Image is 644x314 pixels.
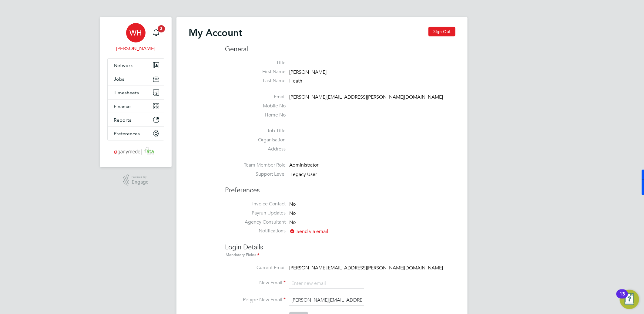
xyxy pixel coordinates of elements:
span: [PERSON_NAME] [289,69,327,75]
span: Jobs [114,76,124,82]
div: 13 [619,294,625,302]
label: Notifications [225,228,286,234]
span: Heath [289,78,302,84]
div: Administrator [289,162,347,168]
a: Powered byEngage [123,174,149,186]
span: Timesheets [114,90,139,96]
span: Preferences [114,131,140,137]
span: 3 [158,25,165,32]
span: [PERSON_NAME][EMAIL_ADDRESS][PERSON_NAME][DOMAIN_NAME] [289,94,443,100]
button: Sign Out [428,27,455,36]
a: 3 [150,23,162,42]
span: Powered by [132,174,149,180]
label: Title [225,60,286,66]
a: WH[PERSON_NAME] [107,23,164,52]
button: Preferences [108,127,164,140]
label: Email [225,94,286,100]
span: [PERSON_NAME][EMAIL_ADDRESS][PERSON_NAME][DOMAIN_NAME] [289,265,443,271]
span: Reports [114,117,131,123]
label: Team Member Role [225,162,286,168]
label: Organisation [225,137,286,143]
label: First Name [225,69,286,75]
label: Address [225,146,286,152]
label: Support Level [225,171,286,177]
img: ganymedesolutions-logo-retina.png [112,147,160,156]
input: Enter new email again [289,295,364,306]
span: No [289,210,296,216]
label: Mobile No [225,103,286,109]
button: Network [108,59,164,72]
button: Finance [108,100,164,113]
span: WH [130,29,142,37]
label: Payrun Updates [225,210,286,216]
nav: Main navigation [100,17,172,167]
h2: My Account [189,27,242,39]
span: Send via email [289,228,328,235]
span: No [289,201,296,207]
span: Network [114,62,133,68]
h3: Login Details [225,237,455,258]
label: Retype New Email [225,297,286,303]
span: No [289,219,296,225]
label: Home No [225,112,286,118]
label: Invoice Contact [225,201,286,207]
input: Enter new email [289,278,364,289]
label: Current Email [225,265,286,271]
label: Last Name [225,78,286,84]
label: Agency Consultant [225,219,286,225]
span: Engage [132,180,149,185]
button: Timesheets [108,86,164,99]
div: Mandatory Fields [225,252,455,258]
a: Go to home page [107,147,164,156]
h3: General [225,45,455,54]
span: William Heath [107,45,164,52]
span: Legacy User [290,171,317,177]
button: Open Resource Center, 13 new notifications [620,290,639,309]
label: Job Title [225,128,286,134]
button: Jobs [108,72,164,86]
label: New Email [225,280,286,286]
h3: Preferences [225,180,455,195]
button: Reports [108,113,164,127]
span: Finance [114,103,131,109]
